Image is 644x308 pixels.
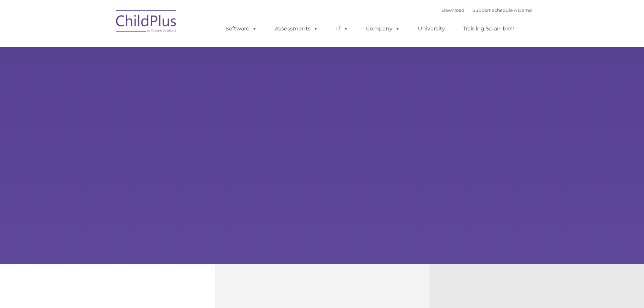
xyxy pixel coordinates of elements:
[456,22,521,35] a: Training Scramble!!
[411,22,452,35] a: University
[442,7,464,13] a: Download
[492,7,532,13] a: Schedule A Demo
[329,22,355,35] a: IT
[359,22,407,35] a: Company
[113,5,180,39] img: ChildPlus by Procare Solutions
[268,22,325,35] a: Assessments
[473,7,491,13] a: Support
[219,22,264,35] a: Software
[442,7,532,13] font: |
